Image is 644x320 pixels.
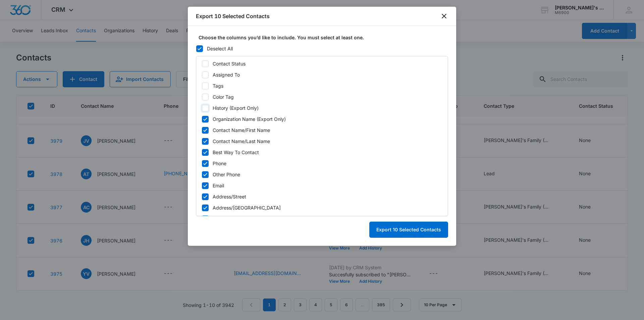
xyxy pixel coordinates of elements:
[213,82,223,89] div: Tags
[213,71,240,78] div: Assigned To
[440,12,448,20] button: close
[213,93,234,100] div: Color Tag
[213,116,286,123] div: Organization Name (Export Only)
[213,204,281,211] div: Address/[GEOGRAPHIC_DATA]
[213,193,246,200] div: Address/Street
[369,222,448,238] button: Export 10 Selected Contacts
[199,34,451,41] label: Choose the columns you’d like to include. You must select at least one.
[213,182,224,189] div: Email
[213,60,246,67] div: Contact Status
[213,215,241,222] div: Address/City
[207,45,233,52] div: Deselect All
[213,127,270,134] div: Contact Name/First Name
[213,104,259,111] div: History (Export Only)
[213,138,270,145] div: Contact Name/Last Name
[213,171,240,178] div: Other Phone
[196,12,270,20] h1: Export 10 Selected Contacts
[213,160,226,167] div: Phone
[213,149,259,156] div: Best Way To Contact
